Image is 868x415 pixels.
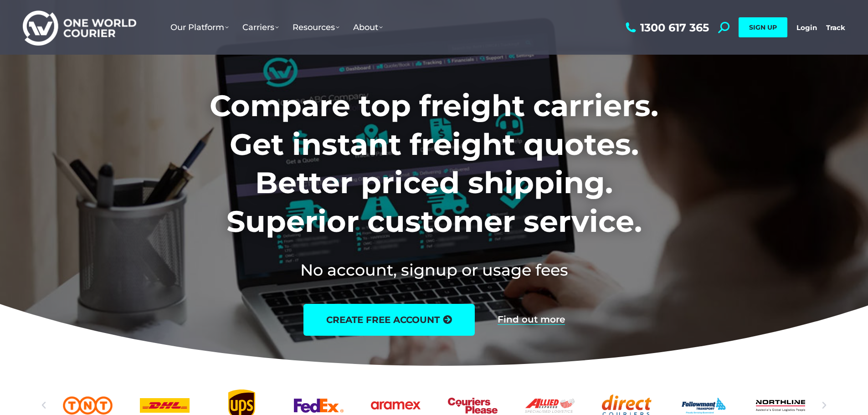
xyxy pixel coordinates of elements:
img: One World Courier [23,9,136,46]
span: About [353,22,383,32]
a: 1300 617 365 [623,22,709,33]
span: Resources [293,22,339,32]
a: Track [826,23,845,32]
a: Carriers [236,13,286,41]
a: Login [796,23,817,32]
a: create free account [303,304,475,336]
a: About [346,13,390,41]
a: Find out more [498,315,565,325]
span: SIGN UP [749,23,777,31]
a: Resources [286,13,346,41]
h2: No account, signup or usage fees [149,259,719,281]
span: Our Platform [170,22,229,32]
a: Our Platform [164,13,236,41]
a: SIGN UP [739,17,787,37]
span: Carriers [242,22,279,32]
h1: Compare top freight carriers. Get instant freight quotes. Better priced shipping. Superior custom... [149,87,719,241]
